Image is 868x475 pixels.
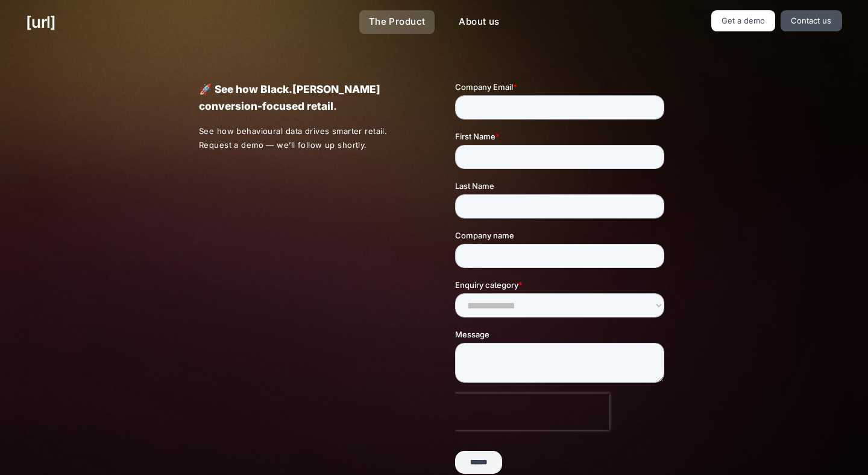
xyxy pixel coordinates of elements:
[711,10,776,31] a: Get a demo
[199,124,414,152] p: See how behavioural data drives smarter retail. Request a demo — we’ll follow up shortly.
[781,10,842,31] a: Contact us
[199,81,413,115] p: 🚀 See how Black.[PERSON_NAME] conversion-focused retail.
[359,10,435,34] a: The Product
[449,10,509,34] a: About us
[26,10,55,34] a: [URL]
